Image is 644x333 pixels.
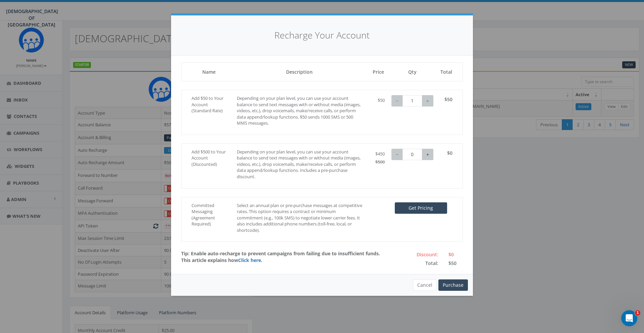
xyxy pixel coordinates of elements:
[422,149,433,160] button: +
[413,279,437,291] button: Cancel
[237,69,362,74] h5: Description
[181,29,463,42] h4: Recharge Your Account
[192,95,227,114] p: Add $50 to Your Account (Standard Rate)
[192,202,227,227] p: Committed Messaging (Agreement Required)
[438,279,468,291] button: Purchase
[237,95,362,126] p: Depending on your plan level, you can use your account balance to send text messages with or with...
[238,257,261,263] a: Click here
[395,69,430,74] h5: Qty
[181,250,390,264] p: Tip: Enable auto-recharge to prevent campaigns from failing due to insufficient funds. This artic...
[395,202,447,214] button: Get Pricing
[192,69,227,74] h5: Name
[237,202,362,234] p: Select an annual plan or pre-purchase messages at competitive rates. This option requires a contr...
[422,95,433,107] button: +
[400,252,439,257] h5: Discount:
[391,95,403,107] button: −
[375,159,385,165] span: $500
[635,310,640,316] span: 1
[448,261,463,266] h5: $50
[372,69,385,74] h5: Price
[440,150,452,155] h5: $0
[391,149,403,160] button: −
[448,252,463,257] h5: $0
[237,149,362,180] p: Depending on your plan level, you can use your account balance to send text messages with or with...
[440,69,452,74] h5: Total
[375,151,385,157] span: $450
[400,261,439,266] h5: Total:
[621,310,637,326] iframe: Intercom live chat
[440,97,452,102] h5: $50
[378,97,385,103] span: $50
[192,149,227,168] p: Add $500 to Your Account (Discounted)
